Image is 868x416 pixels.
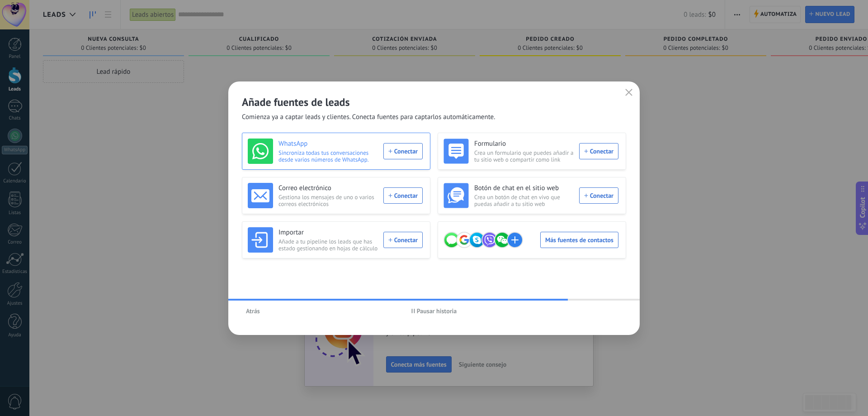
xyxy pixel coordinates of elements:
[278,184,378,193] h3: Correo electrónico
[278,149,378,163] span: Sincroniza todas tus conversaciones desde varios números de WhatsApp.
[278,139,378,148] h3: WhatsApp
[407,304,461,318] button: Pausar historia
[474,194,574,207] span: Crea un botón de chat en vivo que puedas añadir a tu sitio web
[474,184,574,193] h3: Botón de chat en el sitio web
[474,139,574,148] h3: Formulario
[242,113,495,122] span: Comienza ya a captar leads y clientes. Conecta fuentes para captarlos automáticamente.
[278,228,378,237] h3: Importar
[417,308,457,314] span: Pausar historia
[246,308,260,314] span: Atrás
[278,194,378,207] span: Gestiona los mensajes de uno o varios correos electrónicos
[474,149,574,163] span: Crea un formulario que puedes añadir a tu sitio web o compartir como link
[242,95,626,109] h2: Añade fuentes de leads
[242,304,264,318] button: Atrás
[278,238,378,252] span: Añade a tu pipeline los leads que has estado gestionando en hojas de cálculo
